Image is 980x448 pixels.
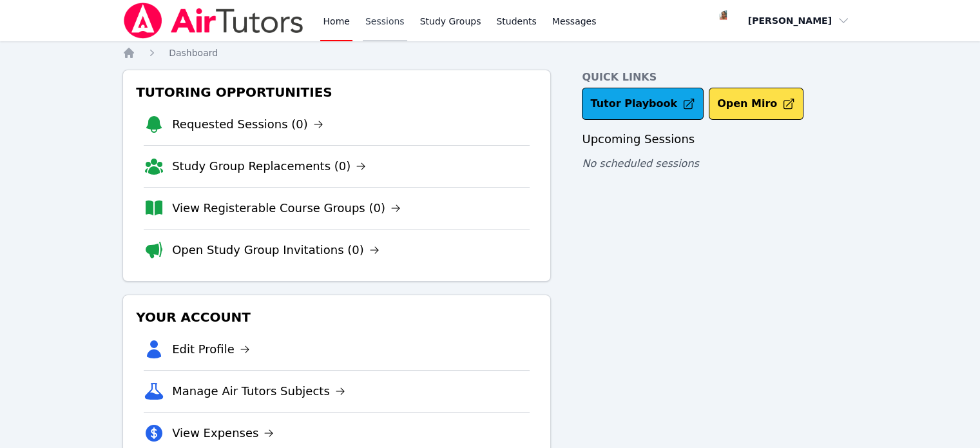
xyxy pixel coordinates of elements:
img: Air Tutors [122,3,305,39]
button: Open Miro [709,88,803,120]
h3: Tutoring Opportunities [133,81,540,104]
a: Study Group Replacements (0) [172,157,366,175]
a: Dashboard [169,46,218,59]
a: View Expenses [172,424,274,442]
a: View Registerable Course Groups (0) [172,199,401,217]
a: Edit Profile [172,340,250,358]
h3: Your Account [133,306,540,329]
a: Manage Air Tutors Subjects [172,382,345,400]
a: Open Study Group Invitations (0) [172,241,380,259]
h4: Quick Links [582,70,858,85]
span: Dashboard [169,48,218,58]
nav: Breadcrumb [122,46,858,59]
a: Tutor Playbook [582,88,704,120]
h3: Upcoming Sessions [582,130,858,148]
span: Messages [552,15,597,28]
a: Requested Sessions (0) [172,115,323,133]
span: No scheduled sessions [582,157,698,170]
